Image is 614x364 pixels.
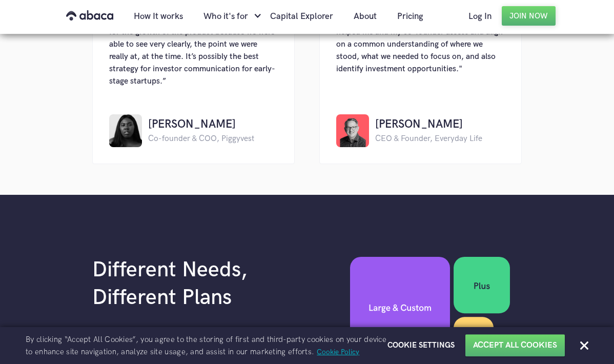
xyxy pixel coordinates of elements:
[92,256,317,312] h1: Different Needs, Different Plans
[26,334,391,358] p: By clicking “Accept All Cookies”, you agree to the storing of first and third-party cookies on yo...
[387,340,455,351] button: Cookie Settings
[336,14,505,75] div: “Abaca is an incredibly powerful tool that helped me and my co-founder assess and align on a comm...
[580,341,588,350] button: Close
[375,133,482,145] div: CEO & Founder, Everyday Life
[148,116,254,133] h4: [PERSON_NAME]
[473,340,557,351] button: Accept All Cookies
[314,348,359,356] a: Cookie Policy
[375,116,482,133] h4: [PERSON_NAME]
[148,133,254,145] div: Co-founder & COO, Piggyvest
[109,14,278,88] div: “Working with it really helped us map a path for the growth of the product because we were able t...
[502,6,556,26] a: Join Now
